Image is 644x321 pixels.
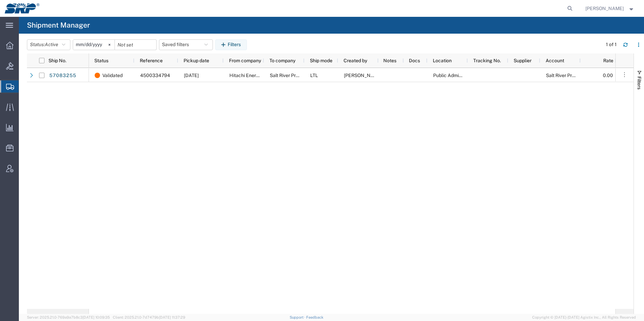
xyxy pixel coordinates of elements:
[229,73,261,78] span: Hitachi Energy
[409,58,420,63] span: Docs
[159,39,213,50] button: Saved filters
[140,58,163,63] span: Reference
[270,73,307,78] span: Salt River Project
[586,58,613,63] span: Rate
[290,315,307,319] a: Support
[606,41,618,48] div: 1 of 1
[27,315,110,319] span: Server: 2025.21.0-769a9a7b8c3
[532,315,636,320] span: Copyright © [DATE]-[DATE] Agistix Inc., All Rights Reserved
[184,73,199,78] span: 10/14/2025
[113,315,185,319] span: Client: 2025.21.0-7d7479b
[585,5,624,12] span: Ed Simmons
[514,58,532,63] span: Supplier
[83,315,110,319] span: [DATE] 10:09:35
[115,40,156,50] input: Not set
[140,73,170,78] span: 4500334794
[310,73,318,78] span: LTL
[73,40,115,50] input: Not set
[433,58,452,63] span: Location
[310,58,332,63] span: Ship mode
[473,58,501,63] span: Tracking No.
[637,76,642,90] span: Filters
[45,42,58,47] span: Active
[546,58,564,63] span: Account
[27,17,90,34] h4: Shipment Manager
[603,73,613,78] span: 0.00
[269,58,295,63] span: To company
[49,58,66,63] span: Ship No.
[383,58,396,63] span: Notes
[306,315,323,319] a: Feedback
[27,39,70,50] button: Status:Active
[585,4,635,12] button: [PERSON_NAME]
[344,73,382,78] span: Marissa Camacho
[229,58,261,63] span: From company
[546,73,583,78] span: Salt River Project
[184,58,209,63] span: Pickup date
[5,3,39,13] img: logo
[344,58,367,63] span: Created by
[94,58,108,63] span: Status
[215,39,247,50] button: Filters
[102,68,123,82] span: Validated
[159,315,185,319] span: [DATE] 11:37:29
[49,70,76,81] a: 57083255
[433,73,497,78] span: Public Administration Buidling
